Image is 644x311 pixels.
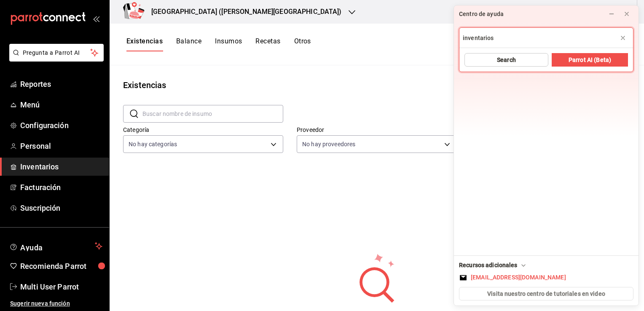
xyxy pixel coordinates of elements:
[459,273,633,282] button: [EMAIL_ADDRESS][DOMAIN_NAME]
[126,37,311,51] div: navigation tabs
[297,127,457,133] label: Proveedor
[20,202,102,214] span: Suscripción
[126,37,163,51] button: Existencias
[20,241,91,251] span: Ayuda
[294,37,311,51] button: Otros
[129,140,177,148] span: No hay categorías
[464,53,548,67] button: Search
[176,37,201,51] button: Balance
[9,44,104,62] button: Pregunta a Parrot AI
[459,287,633,300] button: Visita nuestro centro de tutoriales en video
[20,281,102,292] span: Multi User Parrot
[20,99,102,110] span: Menú
[459,261,528,270] div: Recursos adicionales
[142,105,283,122] input: Buscar nombre de insumo
[459,10,504,19] div: Centro de ayuda
[552,53,628,67] button: Parrot AI (Beta)
[255,37,280,51] button: Recetas
[471,273,566,282] div: [EMAIL_ADDRESS][DOMAIN_NAME]
[487,290,605,298] span: Visita nuestro centro de tutoriales en video
[123,127,283,133] label: Categoría
[215,37,242,51] button: Insumos
[145,7,342,17] h3: [GEOGRAPHIC_DATA] ([PERSON_NAME][GEOGRAPHIC_DATA])
[10,299,102,308] span: Sugerir nueva función
[497,56,516,64] span: Search
[23,48,91,57] span: Pregunta a Parrot AI
[459,72,633,79] div: Grid Recommendations
[569,56,611,64] span: Parrot AI (Beta)
[93,15,99,22] button: open_drawer_menu
[6,54,104,63] a: Pregunta a Parrot AI
[123,79,166,91] div: Existencias
[20,140,102,152] span: Personal
[20,182,102,193] span: Facturación
[302,140,355,148] span: No hay proveedores
[20,161,102,172] span: Inventarios
[20,78,102,90] span: Reportes
[20,260,102,272] span: Recomienda Parrot
[20,120,102,131] span: Configuración
[459,28,633,48] input: Escribe tu pregunta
